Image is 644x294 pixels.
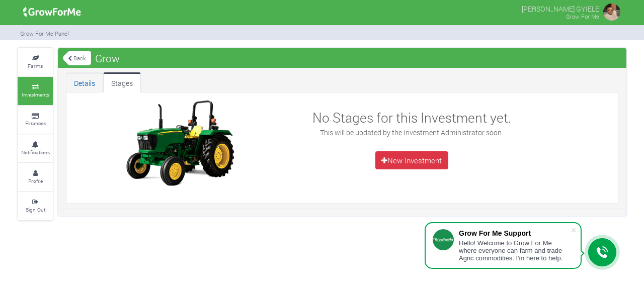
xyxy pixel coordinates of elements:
[28,177,43,184] small: Profile
[566,13,599,20] small: Grow For Me
[22,91,49,98] small: Investments
[522,2,599,14] p: [PERSON_NAME] GYIELE
[25,120,46,127] small: Finances
[375,151,448,169] a: New Investment
[117,97,243,188] img: growforme image
[66,72,103,92] a: Details
[18,48,53,76] a: Farms
[103,72,141,92] a: Stages
[602,2,622,22] img: growforme image
[28,62,43,69] small: Farms
[63,50,91,66] a: Back
[21,149,50,156] small: Notifications
[20,30,69,37] small: Grow For Me Panel
[18,77,53,105] a: Investments
[18,192,53,220] a: Sign Out
[305,110,519,126] h3: No Stages for this Investment yet.
[20,2,85,22] img: growforme image
[93,48,122,68] span: Grow
[305,127,519,138] p: This will be updated by the Investment Administrator soon.
[26,206,45,213] small: Sign Out
[18,163,53,191] a: Profile
[18,106,53,134] a: Finances
[18,135,53,162] a: Notifications
[459,239,571,262] div: Hello! Welcome to Grow For Me where everyone can farm and trade Agric commodities. I'm here to help.
[459,229,571,237] div: Grow For Me Support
